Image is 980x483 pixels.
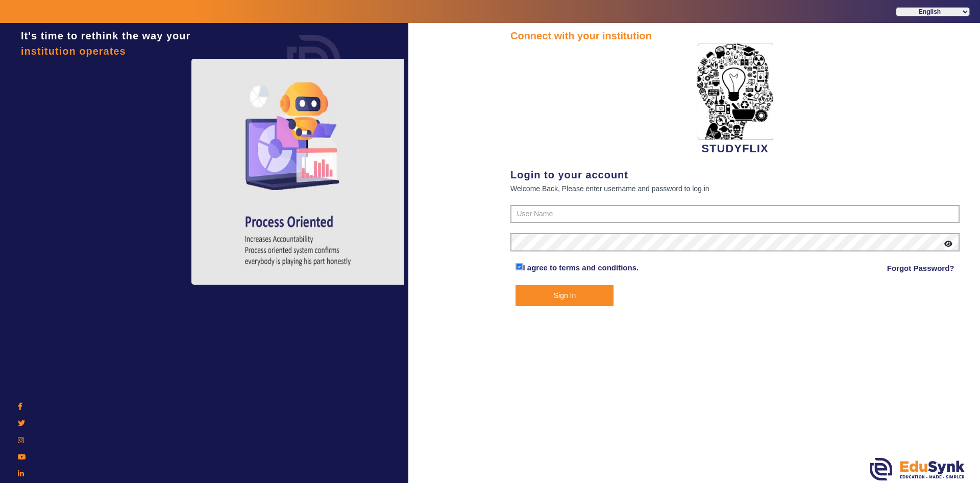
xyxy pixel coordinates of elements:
[191,59,406,285] img: login4.png
[510,28,960,43] div: Connect with your institution
[21,45,126,57] span: institution operates
[697,43,773,140] img: 2da83ddf-6089-4dce-a9e2-416746467bdd
[523,263,639,272] a: I agree to terms and conditions.
[276,23,352,100] img: login.png
[870,458,965,480] img: edusynk.png
[510,205,960,223] input: User Name
[21,30,190,41] span: It's time to rethink the way your
[510,167,960,182] div: Login to your account
[510,43,960,157] div: STUDYFLIX
[510,182,960,195] div: Welcome Back, Please enter username and password to log in
[887,262,954,274] a: Forgot Password?
[516,285,614,306] button: Sign In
